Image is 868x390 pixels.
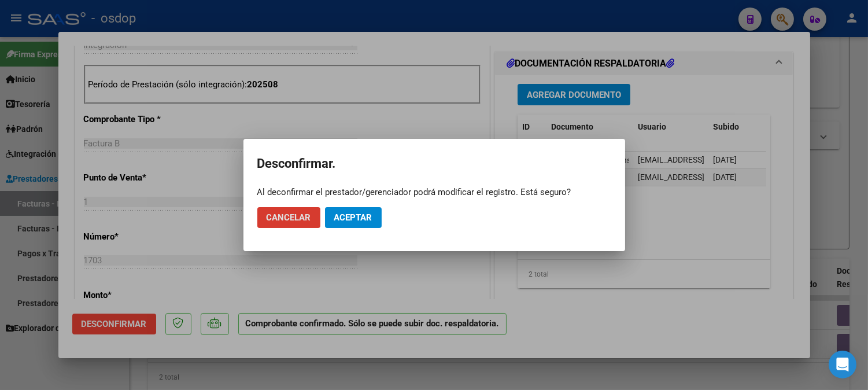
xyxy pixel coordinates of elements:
[257,153,611,175] h2: Desconfirmar.
[829,351,856,378] div: Open Intercom Messenger
[267,212,311,223] span: Cancelar
[257,207,320,228] button: Cancelar
[325,207,382,228] button: Aceptar
[334,212,372,223] span: Aceptar
[257,186,611,198] div: Al deconfirmar el prestador/gerenciador podrá modificar el registro. Está seguro?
